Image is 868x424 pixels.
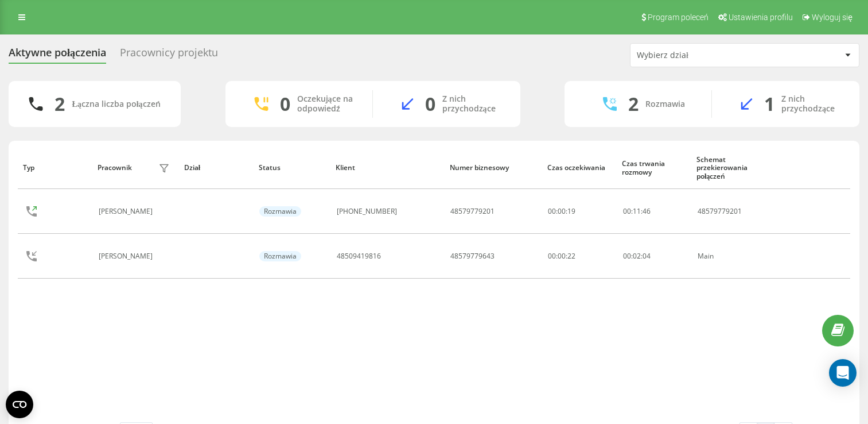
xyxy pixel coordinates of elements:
[99,252,155,260] div: [PERSON_NAME]
[98,164,132,172] div: Pracownik
[337,207,397,215] div: [PHONE_NUMBER]
[812,13,853,22] span: Wyloguj się
[628,93,639,115] div: 2
[450,164,537,172] div: Numer biznesowy
[184,164,248,172] div: Dział
[633,206,641,216] span: 11
[729,13,793,22] span: Ustawienia profilu
[623,251,631,261] span: 00
[259,206,301,217] div: Rozmawia
[781,94,842,114] div: Z nich przychodzące
[637,51,774,60] div: Wybierz dział
[337,252,381,260] div: 48509419816
[259,164,325,172] div: Status
[548,207,610,215] div: 00:00:19
[23,164,87,172] div: Typ
[450,207,495,215] div: 48579779201
[450,252,495,260] div: 48579779643
[643,206,651,216] span: 46
[9,47,106,64] div: Aktywne połączenia
[648,13,709,22] span: Program poleceń
[548,252,610,260] div: 00:00:22
[72,99,160,109] div: Łączna liczba połączeń
[442,94,503,114] div: Z nich przychodzące
[698,252,769,260] div: Main
[645,99,685,109] div: Rozmawia
[99,207,155,215] div: [PERSON_NAME]
[764,93,774,115] div: 1
[336,164,439,172] div: Klient
[6,391,33,418] button: Open CMP widget
[120,47,218,64] div: Pracownicy projektu
[643,251,651,261] span: 04
[425,93,435,115] div: 0
[622,160,686,176] div: Czas trwania rozmowy
[633,251,641,261] span: 02
[259,251,301,261] div: Rozmawia
[696,156,770,180] div: Schemat przekierowania połączeń
[280,93,290,115] div: 0
[623,206,631,216] span: 00
[623,252,651,260] div: : :
[297,94,355,114] div: Oczekujące na odpowiedź
[547,164,611,172] div: Czas oczekiwania
[55,93,65,115] div: 2
[698,207,769,215] div: 48579779201
[829,359,857,387] div: Open Intercom Messenger
[623,207,651,215] div: : :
